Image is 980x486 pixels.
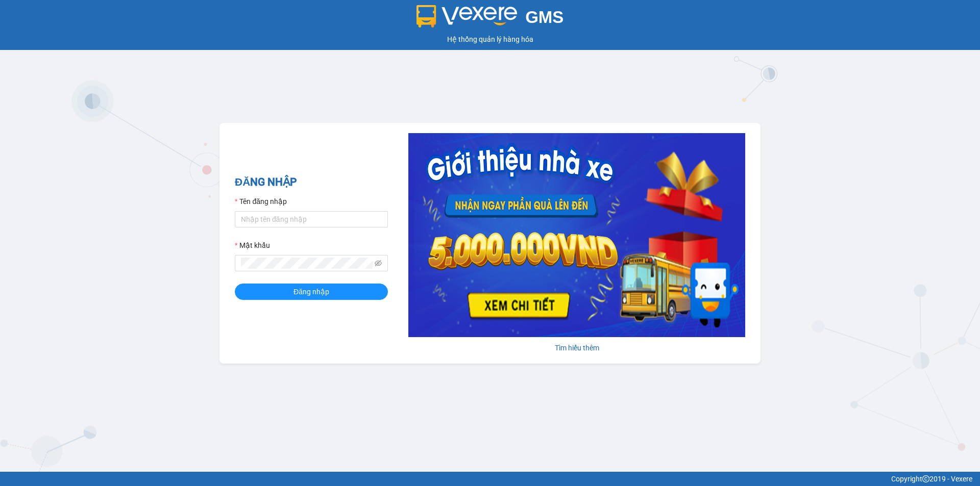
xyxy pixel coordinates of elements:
span: GMS [525,8,563,27]
img: logo 2 [416,5,518,28]
h2: ĐĂNG NHẬP [235,174,388,191]
img: banner-0 [408,133,745,337]
label: Tên đăng nhập [235,196,287,207]
span: Đăng nhập [293,286,329,297]
label: Mật khẩu [235,240,270,251]
span: eye-invisible [375,260,382,267]
div: Tìm hiểu thêm [408,342,745,353]
button: Đăng nhập [235,284,388,300]
div: Copyright 2019 - Vexere [8,473,972,484]
div: Hệ thống quản lý hàng hóa [3,34,977,45]
input: Mật khẩu [241,258,373,269]
input: Tên đăng nhập [235,211,388,227]
span: copyright [922,475,929,482]
a: GMS [416,15,564,23]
